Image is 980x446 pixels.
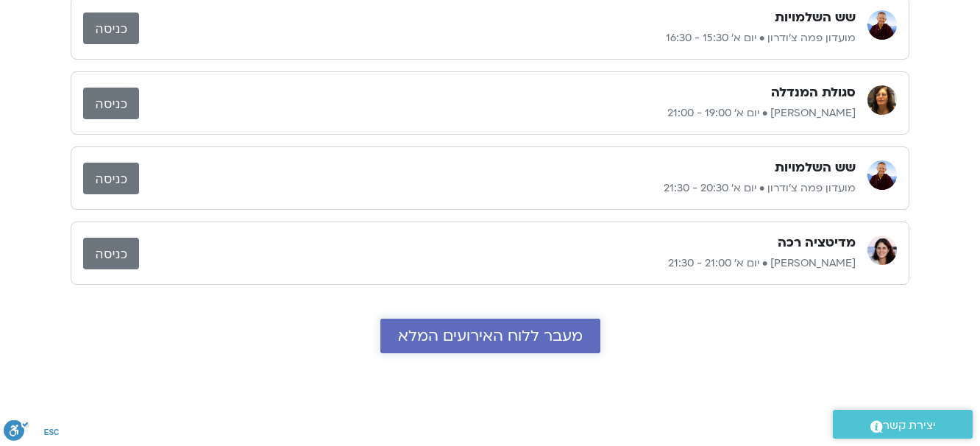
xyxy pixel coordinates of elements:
h3: שש השלמויות [775,159,856,177]
a: מעבר ללוח האירועים המלא [380,319,600,353]
p: [PERSON_NAME] • יום א׳ 21:00 - 21:30 [139,255,856,272]
a: יצירת קשר [833,410,973,439]
a: כניסה [83,238,139,269]
span: מעבר ללוח האירועים המלא [398,328,583,344]
h3: סגולת המנדלה [771,84,856,102]
a: כניסה [83,13,139,44]
span: יצירת קשר [883,416,936,436]
h3: שש השלמויות [775,9,856,26]
h3: מדיטציה רכה [778,234,856,252]
img: מועדון פמה צ'ודרון [867,10,897,40]
p: [PERSON_NAME] • יום א׳ 19:00 - 21:00 [139,105,856,122]
p: מועדון פמה צ'ודרון • יום א׳ 20:30 - 21:30 [139,180,856,197]
a: כניסה [83,163,139,194]
p: מועדון פמה צ'ודרון • יום א׳ 15:30 - 16:30 [139,29,856,47]
img: מועדון פמה צ'ודרון [867,160,897,190]
a: כניסה [83,88,139,119]
img: מיכל גורל [867,236,897,265]
img: רונית הולנדר [867,85,897,115]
